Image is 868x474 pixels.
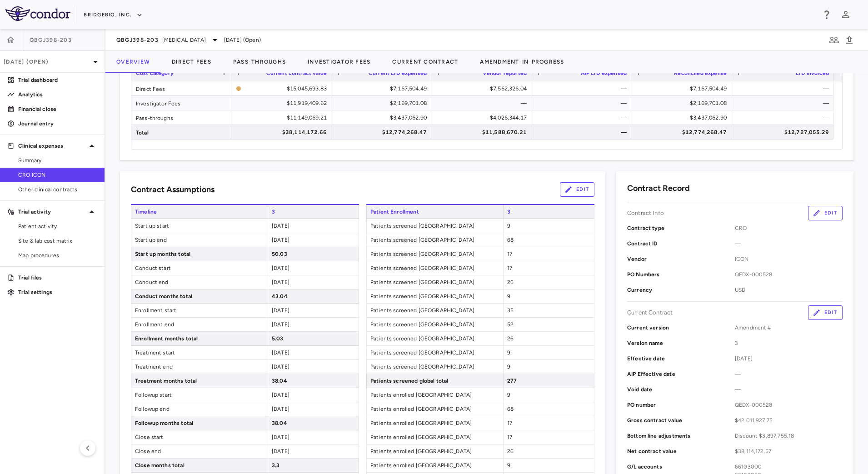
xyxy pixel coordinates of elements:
[735,339,843,347] span: 3
[131,459,268,472] span: Close months total
[439,96,527,110] div: —
[131,360,268,374] span: Treatment end
[808,206,843,220] button: Edit
[272,448,289,454] span: [DATE]
[627,401,735,409] p: PO number
[507,378,517,384] span: 277
[4,58,90,66] p: [DATE] (Open)
[627,385,735,394] p: Void date
[18,76,97,84] p: Trial dashboard
[507,364,510,370] span: 9
[627,286,735,294] p: Currency
[272,321,289,328] span: [DATE]
[735,255,843,263] span: ICON
[18,274,97,282] p: Trial files
[367,219,503,233] span: Patients screened [GEOGRAPHIC_DATA]
[735,385,843,394] span: —
[439,125,527,140] div: $11,588,670.21
[560,182,594,197] button: Edit
[367,275,503,289] span: Patients screened [GEOGRAPHIC_DATA]
[627,182,690,195] h6: Contract Record
[735,416,843,424] span: $42,011,927.75
[627,224,735,232] p: Contract type
[339,110,427,125] div: $3,437,062.90
[735,401,843,409] span: QEDX-000528
[627,416,735,424] p: Gross contract value
[539,125,627,140] div: —
[381,51,469,73] button: Current Contract
[503,205,594,219] span: 3
[366,205,503,219] span: Patient Enrollment
[627,270,735,279] p: PO Numbers
[239,110,327,125] div: $11,149,069.21
[507,420,512,426] span: 17
[18,251,97,259] span: Map procedures
[339,125,427,140] div: $12,774,268.47
[272,462,279,469] span: 3.3
[539,110,627,125] div: —
[272,349,289,356] span: [DATE]
[272,406,289,412] span: [DATE]
[339,96,427,110] div: $2,169,701.08
[272,265,289,271] span: [DATE]
[272,251,287,257] span: 50.03
[627,354,735,363] p: Effective date
[272,223,289,229] span: [DATE]
[131,205,268,219] span: Timeline
[222,51,297,73] button: Pass-Throughs
[674,70,727,76] span: Reconciled expense
[735,354,843,363] span: [DATE]
[735,224,843,232] span: CRO
[18,185,97,194] span: Other clinical contracts
[131,304,268,317] span: Enrollment start
[367,289,503,303] span: Patients screened [GEOGRAPHIC_DATA]
[131,247,268,261] span: Start up months total
[367,402,503,416] span: Patients enrolled [GEOGRAPHIC_DATA]
[224,36,261,44] span: [DATE] (Open)
[627,239,735,248] p: Contract ID
[131,261,268,275] span: Conduct start
[131,444,268,458] span: Close end
[739,96,829,110] div: —
[507,349,510,356] span: 9
[131,374,268,388] span: Treatment months total
[627,324,735,332] p: Current version
[507,251,512,257] span: 17
[507,462,510,469] span: 9
[627,309,673,317] p: Current Contract
[18,120,97,128] p: Journal entry
[367,261,503,275] span: Patients screened [GEOGRAPHIC_DATA]
[131,332,268,345] span: Enrollment months total
[367,430,503,444] span: Patients enrolled [GEOGRAPHIC_DATA]
[131,219,268,233] span: Start up start
[367,360,503,374] span: Patients screened [GEOGRAPHIC_DATA]
[581,70,627,76] span: AIP LTD expensed
[18,288,97,296] p: Trial settings
[161,51,222,73] button: Direct Fees
[367,459,503,472] span: Patients enrolled [GEOGRAPHIC_DATA]
[735,324,843,332] span: Amendment #
[131,388,268,402] span: Followup start
[627,209,664,217] p: Contract Info
[367,388,503,402] span: Patients enrolled [GEOGRAPHIC_DATA]
[439,81,527,96] div: $7,562,326.04
[272,434,289,440] span: [DATE]
[131,125,231,139] div: Total
[627,339,735,347] p: Version name
[735,432,843,440] div: Discount $3,897,755.18
[507,279,514,285] span: 26
[367,233,503,247] span: Patients screened [GEOGRAPHIC_DATA]
[18,208,86,216] p: Trial activity
[18,142,86,150] p: Clinical expenses
[131,402,268,416] span: Followup end
[236,82,327,95] span: The contract record and uploaded budget values do not match. Please review the contract record an...
[131,430,268,444] span: Close start
[639,110,727,125] div: $3,437,062.90
[739,81,829,96] div: —
[507,321,514,328] span: 52
[507,335,514,342] span: 26
[469,51,575,73] button: Amendment-In-Progress
[162,36,206,44] span: [MEDICAL_DATA]
[5,6,70,21] img: logo-full-SnFGN8VE.png
[266,70,327,76] span: Current contract value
